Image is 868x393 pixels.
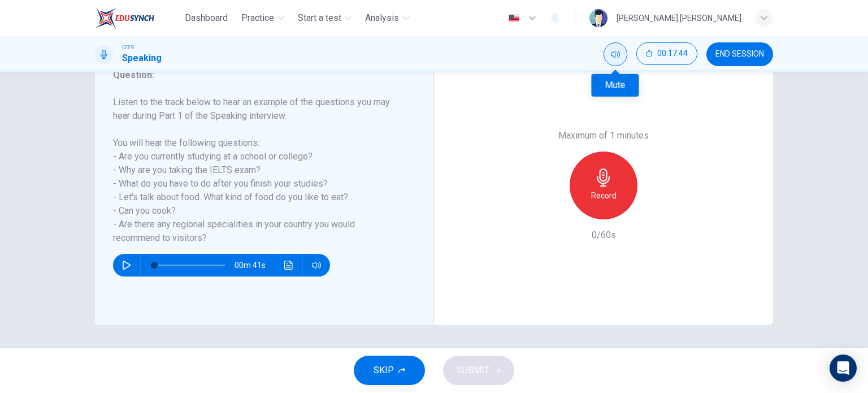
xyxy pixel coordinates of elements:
span: 00:17:44 [657,49,688,58]
h6: 0/60s [592,228,616,242]
span: Practice [241,11,274,25]
h1: Speaking [122,51,162,65]
div: Mute [604,42,627,66]
button: Click to see the audio transcription [280,254,298,277]
span: Dashboard [185,11,228,25]
div: Mute [591,74,639,97]
a: EduSynch logo [95,7,180,29]
div: Hide [636,42,697,66]
img: en [507,14,521,23]
button: Dashboard [180,8,232,28]
img: Profile picture [589,9,607,27]
div: [PERSON_NAME] [PERSON_NAME] [617,11,741,25]
span: END SESSION [715,50,764,59]
span: CEFR [122,44,134,51]
img: EduSynch logo [95,7,154,29]
span: SKIP [374,362,394,378]
h6: Listen to the track below to hear an example of the questions you may hear during Part 1 of the S... [113,96,402,245]
h6: Record [591,189,617,202]
span: Analysis [365,11,399,25]
span: Start a test [298,11,341,25]
h6: Question : [113,68,402,82]
div: Open Intercom Messenger [830,355,857,382]
button: SKIP [354,356,425,385]
button: Record [570,152,637,219]
h6: Maximum of 1 minutes [558,129,649,142]
button: Analysis [361,8,414,28]
span: 00m 41s [235,254,275,277]
button: Practice [237,8,289,28]
button: 00:17:44 [636,42,697,65]
button: Start a test [293,8,356,28]
button: END SESSION [706,42,773,66]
